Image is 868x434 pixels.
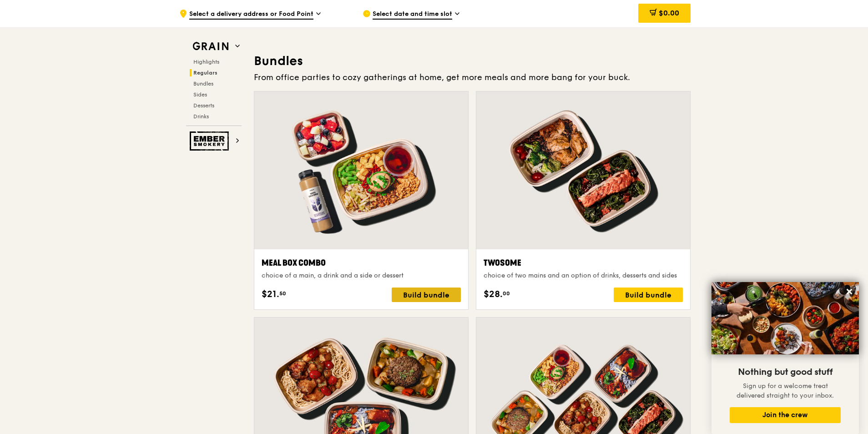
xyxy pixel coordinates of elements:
[193,91,207,98] span: Sides
[193,102,214,109] span: Desserts
[730,407,841,423] button: Join the crew
[503,290,510,297] span: 00
[262,288,279,301] span: $21.
[738,367,833,378] span: Nothing but good stuff
[712,282,859,354] img: DSC07876-Edit02-Large.jpeg
[190,131,232,151] img: Ember Smokery web logo
[842,284,857,299] button: Close
[193,113,209,120] span: Drinks
[392,288,461,302] div: Build bundle
[737,382,834,399] span: Sign up for a welcome treat delivered straight to your inbox.
[262,257,461,269] div: Meal Box Combo
[254,53,691,69] h3: Bundles
[254,71,691,84] div: From office parties to cozy gatherings at home, get more meals and more bang for your buck.
[279,290,286,297] span: 50
[262,271,461,280] div: choice of a main, a drink and a side or dessert
[484,288,503,301] span: $28.
[373,10,452,20] span: Select date and time slot
[484,257,683,269] div: Twosome
[484,271,683,280] div: choice of two mains and an option of drinks, desserts and sides
[193,70,217,76] span: Regulars
[614,288,683,302] div: Build bundle
[189,10,313,20] span: Select a delivery address or Food Point
[193,59,219,65] span: Highlights
[659,9,679,17] span: $0.00
[193,81,213,87] span: Bundles
[190,38,232,55] img: Grain web logo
